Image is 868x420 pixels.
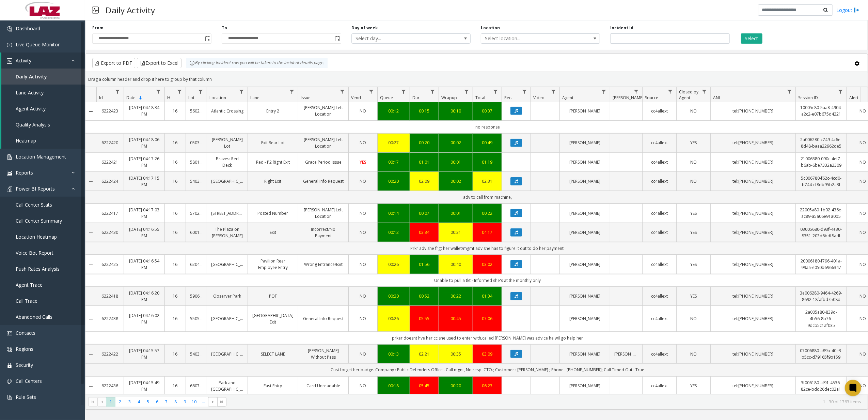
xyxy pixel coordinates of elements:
a: Vend Filter Menu [367,87,376,96]
a: tel:[PHONE_NUMBER] [715,261,791,268]
a: 01:19 [477,159,498,165]
a: 6222423 [100,108,120,114]
a: 2a006280-c749-4c6e-8d48-baaa22962de5 [800,136,842,149]
span: Call Center Stats [16,201,52,208]
img: 'icon' [7,154,12,160]
a: 560261 [190,108,203,114]
a: POF [252,293,294,299]
span: Call Trace [16,298,37,304]
a: 02:31 [477,178,498,184]
a: Collapse Details [85,262,96,268]
span: NO [690,159,697,165]
span: YES [690,293,697,299]
a: [GEOGRAPHIC_DATA] [211,261,243,268]
a: [DATE] 04:16:02 PM [128,312,160,325]
a: NO [353,315,373,322]
a: cc4allext [647,108,672,114]
a: 03:34 [414,229,435,236]
a: cc4allext [647,229,672,236]
div: 00:49 [477,139,498,146]
a: Entry 2 [252,108,294,114]
a: NO [353,210,373,216]
a: Activity [1,52,85,69]
a: 580116 [190,159,203,165]
a: cc4allext [647,139,672,146]
a: 00:15 [414,108,435,114]
a: 00:52 [414,293,435,299]
div: 00:07 [414,210,435,216]
span: Select location... [481,34,576,43]
a: tel:[PHONE_NUMBER] [715,229,791,236]
div: 00:02 [443,139,469,146]
a: [DATE] 04:17:26 PM [128,155,160,168]
a: tel:[PHONE_NUMBER] [715,108,791,114]
img: 'icon' [7,331,12,336]
span: YES [690,261,697,267]
a: [GEOGRAPHIC_DATA] [211,178,243,184]
button: Select [741,33,762,44]
a: [DATE] 04:16:55 PM [128,226,160,239]
a: NO [353,293,373,299]
label: Location [481,25,500,31]
a: [GEOGRAPHIC_DATA] [211,315,243,322]
a: Wrong Entrance/Exit [302,261,344,268]
a: Pavilion Rear Employee Entry [252,258,294,271]
a: Lot Filter Menu [196,87,205,96]
a: [DATE] 04:16:20 PM [128,290,160,303]
a: 600170 [190,229,203,236]
div: 00:26 [382,315,406,322]
label: Incident Id [610,25,633,31]
a: Exit Rear Lot [252,139,294,146]
a: Collapse Details [85,179,96,184]
span: NO [690,108,697,114]
a: Right Exit [252,178,294,184]
span: Location Management [16,153,66,160]
div: 00:27 [382,139,406,146]
a: [DATE] 04:16:54 PM [128,258,160,271]
a: 00:01 [443,159,469,165]
div: 00:02 [443,178,469,184]
a: 03005680-d93f-4e30-8351-203d6bdf8adf [800,226,842,239]
a: Issue Filter Menu [338,87,347,96]
a: Collapse Details [85,230,96,236]
a: 00:31 [443,229,469,236]
a: 05:55 [414,315,435,322]
a: 540359 [190,178,203,184]
div: 00:22 [477,210,498,216]
a: 16 [169,293,182,299]
a: [PERSON_NAME] Lot [211,136,243,149]
span: Contacts [16,330,35,336]
div: 03:02 [477,261,498,268]
img: pageIcon [92,2,99,18]
a: [PERSON_NAME] Without Pass [302,347,344,360]
a: 00:12 [382,108,406,114]
a: Video Filter Menu [549,87,558,96]
span: NO [360,293,366,299]
a: cc4allext [647,293,672,299]
a: [DATE] 04:17:03 PM [128,207,160,220]
a: YES [681,229,706,236]
label: To [222,25,227,31]
a: 00:17 [382,159,406,165]
a: 07:06 [477,315,498,322]
a: 16 [169,159,182,165]
a: 01:01 [414,159,435,165]
span: Lane Activity [16,89,44,96]
a: tel:[PHONE_NUMBER] [715,210,791,216]
div: 00:37 [477,108,498,114]
a: Date Filter Menu [154,87,163,96]
a: General Info Request [302,178,344,184]
a: 00:10 [443,108,469,114]
a: Collapse Details [85,109,96,114]
span: NO [360,261,366,267]
span: Voice Bot Report [16,250,53,256]
div: 01:34 [477,293,498,299]
span: Push Rates Analysis [16,266,60,272]
a: Closed by Agent Filter Menu [700,87,709,96]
